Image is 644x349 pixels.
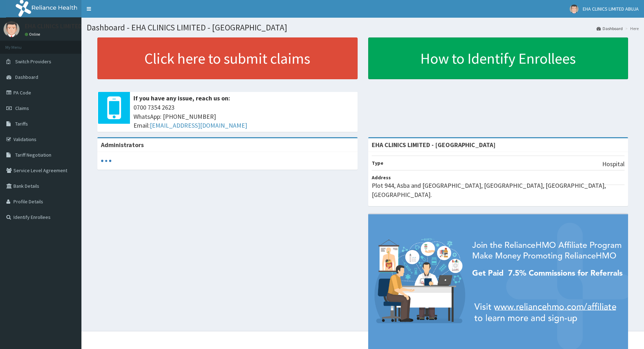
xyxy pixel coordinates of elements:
[25,23,101,29] p: EHA CLINICS LIMITED ABUJA
[597,25,623,31] a: Dashboard
[372,160,383,166] b: Type
[372,181,625,199] p: Plot 944, Asba and [GEOGRAPHIC_DATA], [GEOGRAPHIC_DATA], [GEOGRAPHIC_DATA], [GEOGRAPHIC_DATA].
[368,37,628,79] a: How to Identify Enrollees
[101,156,112,166] svg: audio-loading
[97,37,358,79] a: Click here to submit claims
[15,58,51,65] span: Switch Providers
[15,74,38,80] span: Dashboard
[101,141,144,149] b: Administrators
[15,152,51,158] span: Tariff Negotiation
[25,32,42,37] a: Online
[87,23,639,32] h1: Dashboard - EHA CLINICS LIMITED - [GEOGRAPHIC_DATA]
[602,159,625,169] p: Hospital
[623,25,639,31] li: Here
[372,174,391,181] b: Address
[15,105,29,111] span: Claims
[570,5,579,13] img: User Image
[372,141,496,149] strong: EHA CLINICS LIMITED - [GEOGRAPHIC_DATA]
[4,21,19,37] img: User Image
[133,94,230,102] b: If you have any issue, reach us on:
[583,6,639,12] span: EHA CLINICS LIMITED ABUJA
[15,121,28,127] span: Tariffs
[133,103,354,130] span: 0700 7354 2623 WhatsApp: [PHONE_NUMBER] Email:
[150,121,247,129] a: [EMAIL_ADDRESS][DOMAIN_NAME]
